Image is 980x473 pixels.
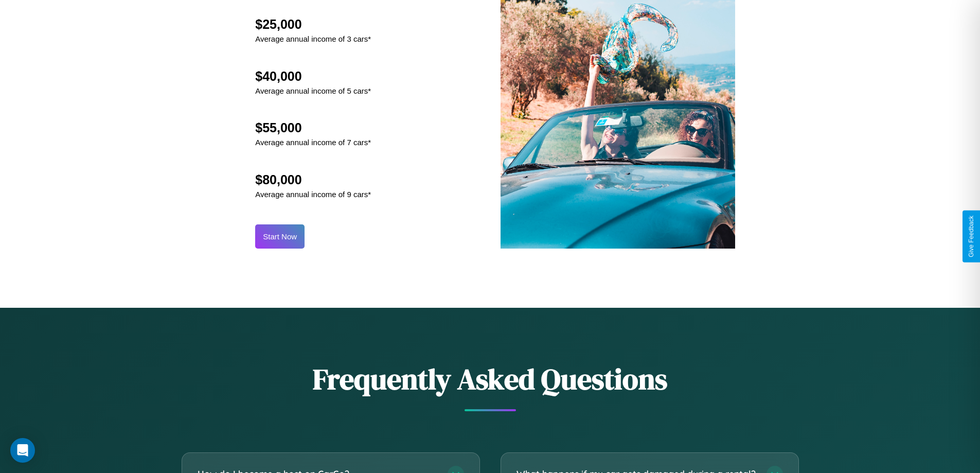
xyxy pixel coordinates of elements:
[968,216,975,257] div: Give Feedback
[10,438,35,463] div: Open Intercom Messenger
[255,135,371,149] p: Average annual income of 7 cars*
[255,120,371,135] h2: $55,000
[255,32,371,46] p: Average annual income of 3 cars*
[255,17,371,32] h2: $25,000
[255,84,371,98] p: Average annual income of 5 cars*
[255,69,371,84] h2: $40,000
[255,187,371,201] p: Average annual income of 9 cars*
[255,224,305,249] button: Start Now
[182,359,799,399] h2: Frequently Asked Questions
[255,172,371,187] h2: $80,000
